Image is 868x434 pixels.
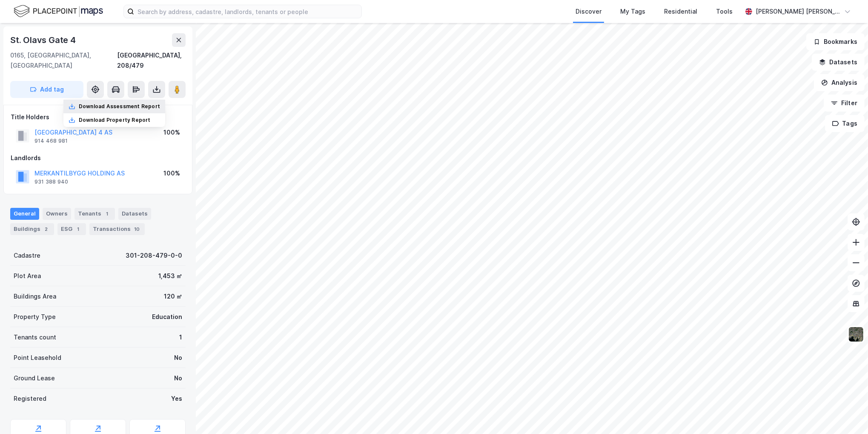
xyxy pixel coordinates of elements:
[848,326,864,342] img: 9k=
[14,250,40,261] div: Cadastre
[806,33,865,50] button: Bookmarks
[576,6,602,17] div: Discover
[74,208,115,220] div: Tenants
[10,208,39,220] div: General
[620,6,645,17] div: My Tags
[163,168,180,178] div: 100%
[103,210,112,218] div: 1
[814,74,865,91] button: Analysis
[825,393,868,434] iframe: Chat Widget
[158,271,182,281] div: 1,453 ㎡
[174,353,182,363] div: No
[179,332,182,342] div: 1
[164,291,182,302] div: 120 ㎡
[756,6,841,17] div: [PERSON_NAME] [PERSON_NAME]
[42,225,51,233] div: 2
[716,6,733,17] div: Tools
[171,394,182,404] div: Yes
[812,54,865,71] button: Datasets
[14,291,56,302] div: Buildings Area
[14,353,61,363] div: Point Leasehold
[43,208,71,220] div: Owners
[126,250,182,261] div: 301-208-479-0-0
[117,50,186,71] div: [GEOGRAPHIC_DATA], 208/479
[825,115,865,132] button: Tags
[14,271,41,281] div: Plot Area
[10,33,77,47] div: St. Olavs Gate 4
[824,95,865,112] button: Filter
[118,208,151,220] div: Datasets
[79,103,160,110] div: Download Assessment Report
[89,223,145,235] div: Transactions
[11,153,185,163] div: Landlords
[34,138,68,144] div: 914 468 981
[134,5,361,18] input: Search by address, cadastre, landlords, tenants or people
[57,223,86,235] div: ESG
[14,373,55,383] div: Ground Lease
[14,332,56,342] div: Tenants count
[152,312,182,322] div: Education
[74,225,83,233] div: 1
[132,225,141,233] div: 10
[14,312,56,322] div: Property Type
[14,4,103,19] img: logo.f888ab2527a4732fd821a326f86c7f29.svg
[664,6,697,17] div: Residential
[174,373,182,383] div: No
[163,127,180,138] div: 100%
[14,394,46,404] div: Registered
[10,223,54,235] div: Buildings
[10,81,83,98] button: Add tag
[11,112,185,122] div: Title Holders
[79,117,151,124] div: Download Property Report
[10,50,117,71] div: 0165, [GEOGRAPHIC_DATA], [GEOGRAPHIC_DATA]
[34,178,68,185] div: 931 388 940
